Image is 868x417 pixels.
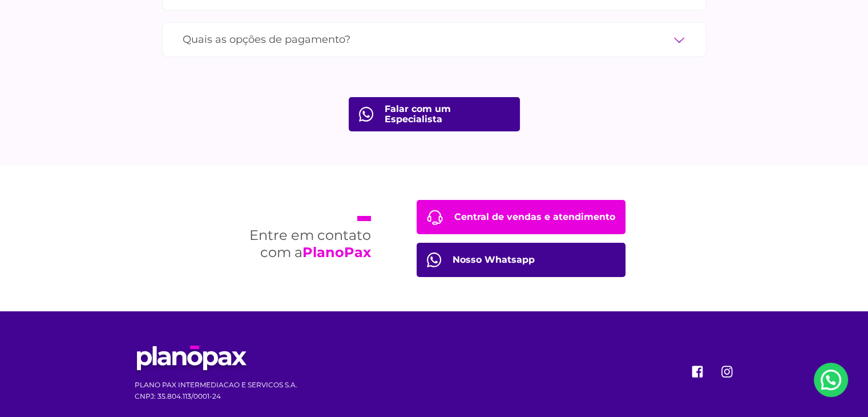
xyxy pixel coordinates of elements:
h2: Entre em contato com a [243,216,371,261]
a: Nosso Whatsapp [814,363,848,397]
a: Nosso Whatsapp [417,243,625,277]
label: Quais as opções de pagamento? [183,30,686,50]
img: Central de Vendas [427,252,441,267]
a: facebook [691,370,706,381]
p: CNPJ: 35.804.113/0001-24 [135,391,297,402]
a: instagram [720,370,734,381]
img: Central de Vendas [427,210,443,225]
img: Planopax [135,346,249,375]
strong: PlanoPax [302,244,371,260]
a: Central de vendas e atendimento [417,200,625,234]
img: fale com consultor [359,107,373,122]
a: Falar com um Especialista [349,97,520,131]
p: PLANO PAX INTERMEDIACAO E SERVICOS S.A. [135,379,297,391]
